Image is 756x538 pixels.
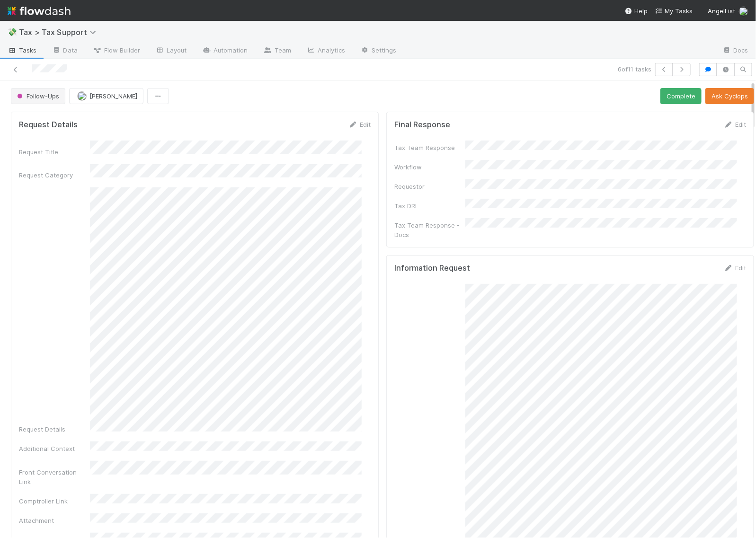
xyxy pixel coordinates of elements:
div: Requestor [394,182,465,191]
a: My Tasks [655,6,693,16]
span: 6 of 11 tasks [618,64,651,74]
span: Tax > Tax Support [19,27,101,37]
a: Layout [148,44,195,59]
span: My Tasks [655,7,693,15]
div: Help [625,6,648,16]
img: logo-inverted-e16ddd16eac7371096b0.svg [8,3,71,19]
a: Flow Builder [85,44,148,59]
a: Edit [724,121,746,128]
h5: Final Response [394,120,450,130]
a: Team [256,44,299,59]
img: avatar_cc3a00d7-dd5c-4a2f-8d58-dd6545b20c0d.png [739,7,748,16]
a: Docs [715,44,756,59]
a: Automation [195,44,256,59]
a: Settings [353,44,404,59]
div: Front Conversation Link [19,467,90,486]
span: Flow Builder [93,45,140,55]
a: Data [44,44,85,59]
span: Follow-Ups [15,92,59,100]
h5: Information Request [394,264,470,273]
div: Request Details [19,424,90,434]
span: Tasks [8,45,37,55]
button: Complete [660,88,702,104]
span: 💸 [8,28,17,36]
h5: Request Details [19,120,78,130]
button: Follow-Ups [11,88,65,104]
div: Additional Context [19,444,90,453]
a: Edit [724,264,746,272]
div: Request Category [19,170,90,180]
img: avatar_9d20afb4-344c-4512-8880-fee77f5fe71b.png [77,91,87,101]
span: AngelList [708,7,735,15]
button: [PERSON_NAME] [69,88,143,104]
div: Tax Team Response [394,143,465,152]
a: Edit [348,121,371,128]
div: Tax Team Response - Docs [394,220,465,239]
span: [PERSON_NAME] [89,92,137,100]
div: Comptroller Link [19,496,90,506]
a: Analytics [299,44,353,59]
div: Tax DRI [394,201,465,211]
button: Ask Cyclops [705,88,754,104]
div: Attachment [19,516,90,525]
div: Workflow [394,162,465,172]
div: Request Title [19,147,90,157]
